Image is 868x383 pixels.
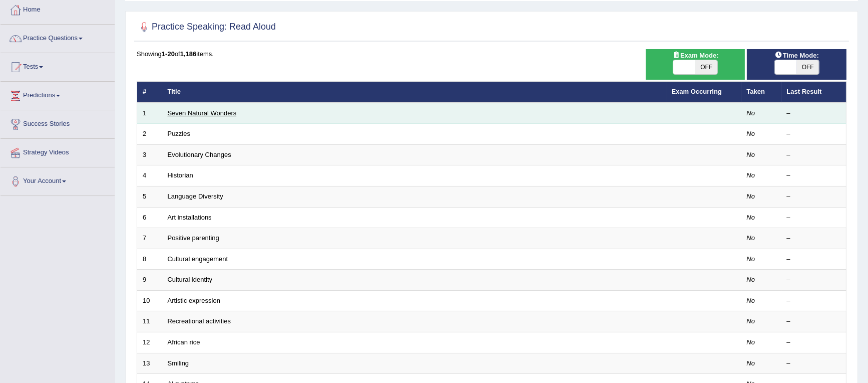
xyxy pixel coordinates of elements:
[137,82,162,103] th: #
[747,234,755,242] em: No
[168,130,191,137] a: Puzzles
[137,103,162,124] td: 1
[137,186,162,208] td: 5
[787,255,841,264] div: –
[137,20,276,35] h2: Practice Speaking: Read Aloud
[168,214,212,221] a: Art installations
[137,332,162,353] td: 12
[1,25,115,50] a: Practice Questions
[787,317,841,326] div: –
[168,317,231,325] a: Recreational activities
[747,214,755,221] em: No
[747,109,755,117] em: No
[137,249,162,270] td: 8
[168,151,231,158] a: Evolutionary Changes
[137,165,162,186] td: 4
[137,124,162,145] td: 2
[668,50,722,61] span: Exam Mode:
[168,234,219,242] a: Positive parenting
[741,82,781,103] th: Taken
[672,88,722,95] a: Exam Occurring
[747,297,755,304] em: No
[1,82,115,107] a: Predictions
[747,171,755,179] em: No
[646,49,745,80] div: Show exams occurring in exams
[137,353,162,374] td: 13
[168,171,193,179] a: Historian
[168,109,237,117] a: Seven Natural Wonders
[1,110,115,135] a: Success Stories
[747,151,755,158] em: No
[787,109,841,118] div: –
[787,359,841,368] div: –
[771,50,823,61] span: Time Mode:
[787,234,841,243] div: –
[787,192,841,202] div: –
[747,130,755,137] em: No
[162,50,175,58] b: 1-20
[747,359,755,367] em: No
[787,171,841,180] div: –
[695,60,717,74] span: OFF
[137,144,162,165] td: 3
[781,82,846,103] th: Last Result
[1,139,115,164] a: Strategy Videos
[162,82,666,103] th: Title
[787,275,841,285] div: –
[168,193,223,200] a: Language Diversity
[747,255,755,263] em: No
[137,228,162,249] td: 7
[168,297,220,304] a: Artistic expression
[168,276,213,283] a: Cultural identity
[747,276,755,283] em: No
[787,296,841,306] div: –
[747,317,755,325] em: No
[137,270,162,291] td: 9
[1,167,115,193] a: Your Account
[137,49,846,59] div: Showing of items.
[747,338,755,346] em: No
[747,193,755,200] em: No
[168,338,200,346] a: African rice
[137,290,162,311] td: 10
[180,50,197,58] b: 1,186
[137,207,162,228] td: 6
[168,359,189,367] a: Smiling
[137,311,162,332] td: 11
[797,60,819,74] span: OFF
[1,53,115,78] a: Tests
[787,213,841,223] div: –
[168,255,228,263] a: Cultural engagement
[787,150,841,160] div: –
[787,338,841,347] div: –
[787,129,841,139] div: –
